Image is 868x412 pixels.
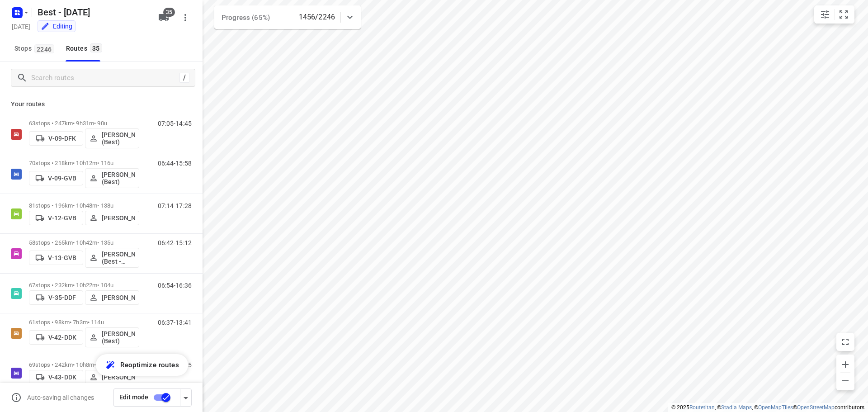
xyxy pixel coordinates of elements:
[102,214,135,222] p: [PERSON_NAME]
[85,128,139,148] button: [PERSON_NAME] (Best)
[158,319,192,326] p: 06:37-13:41
[102,251,135,265] p: [PERSON_NAME] (Best - ZZP)
[41,22,72,31] div: You are currently in edit mode.
[29,239,139,246] p: 58 stops • 265km • 10h42m • 135u
[214,5,361,29] div: Progress (65%)1456/2246
[11,99,192,109] p: Your routes
[29,330,83,345] button: V-42-DDK
[758,404,793,411] a: OpenMapTiles
[816,5,834,24] button: Map settings
[48,175,76,182] p: V-09-GVB
[85,211,139,225] button: [PERSON_NAME]
[835,5,853,24] button: Fit zoom
[48,214,76,222] p: V-12-GVB
[119,393,148,401] span: Edit mode
[48,374,76,381] p: V-43-DDK
[120,359,179,371] span: Reoptimize routes
[48,135,76,142] p: V-09-DFK
[14,43,57,54] span: Stops
[814,5,854,24] div: small contained button group
[102,330,135,345] p: [PERSON_NAME] (Best)
[29,202,139,209] p: 81 stops • 196km • 10h48m • 138u
[299,12,335,23] p: 1456/2246
[34,44,54,53] span: 2246
[102,131,135,146] p: [PERSON_NAME] (Best)
[29,361,139,368] p: 69 stops • 242km • 10h8m • 123u
[29,319,139,326] p: 61 stops • 98km • 7h3m • 114u
[158,282,192,289] p: 06:54-16:36
[85,290,139,305] button: [PERSON_NAME]
[85,327,139,347] button: [PERSON_NAME] (Best)
[29,370,83,384] button: V-43-DDK
[85,370,139,384] button: [PERSON_NAME]
[48,294,76,301] p: V-35-DDF
[29,131,83,146] button: V-09-DFK
[158,120,192,127] p: 07:05-14:45
[158,202,192,209] p: 07:14-17:28
[48,254,76,261] p: V-13-GVB
[29,251,83,265] button: V-13-GVB
[85,168,139,188] button: [PERSON_NAME] (Best)
[721,404,752,411] a: Stadia Maps
[66,43,105,54] div: Routes
[29,120,139,127] p: 63 stops • 247km • 9h31m • 90u
[158,160,192,167] p: 06:44-15:58
[85,248,139,268] button: [PERSON_NAME] (Best - ZZP)
[671,404,864,411] li: © 2025 , © , © © contributors
[27,394,94,401] p: Auto-saving all changes
[176,9,194,27] button: More
[158,239,192,246] p: 06:42-15:12
[29,282,139,289] p: 67 stops • 232km • 10h22m • 104u
[96,354,188,376] button: Reoptimize routes
[31,71,179,85] input: Search routes
[90,43,102,52] span: 35
[180,392,191,403] div: Driver app settings
[34,5,151,19] h5: Best - [DATE]
[8,21,34,32] h5: Project date
[797,404,835,411] a: OpenStreetMap
[155,9,173,27] button: 35
[48,334,76,341] p: V-42-DDK
[29,290,83,305] button: V-35-DDF
[689,404,715,411] a: Routetitan
[29,211,83,225] button: V-12-GVB
[102,171,135,185] p: [PERSON_NAME] (Best)
[29,171,83,185] button: V-09-GVB
[222,14,270,22] span: Progress (65%)
[102,294,135,301] p: [PERSON_NAME]
[179,73,189,83] div: /
[29,160,139,166] p: 70 stops • 218km • 10h12m • 116u
[102,374,135,381] p: [PERSON_NAME]
[163,8,175,17] span: 35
